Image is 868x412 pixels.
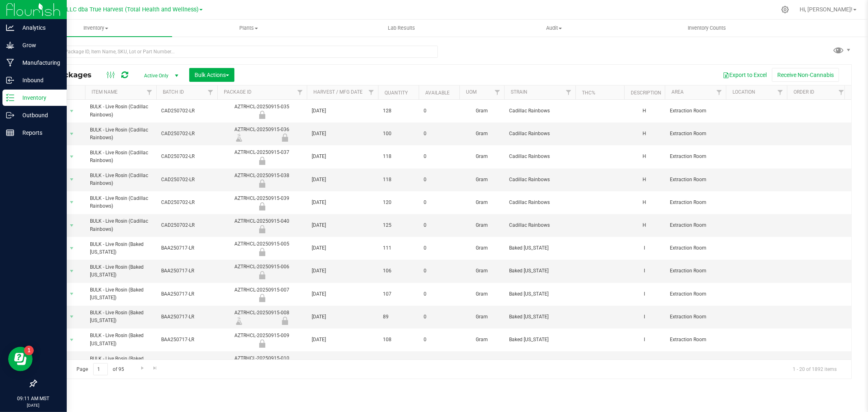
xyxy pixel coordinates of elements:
[90,172,151,187] span: BULK - Live Rosin (Cadillac Rainbows)
[383,176,414,184] span: 118
[90,355,151,370] span: BULK - Live Rosin (Baked [US_STATE])
[677,24,737,32] span: Inventory Counts
[216,202,308,210] div: Out for Testing
[383,336,414,344] span: 108
[216,248,308,256] div: Out for Testing
[312,359,373,366] span: [DATE]
[385,90,408,96] a: Quantity
[509,336,571,344] span: Baked [US_STATE]
[216,263,308,279] div: AZTRHCL-20250915-006
[786,363,843,375] span: 1 - 20 of 1892 items
[216,317,262,325] div: Lab Sample
[161,336,212,344] span: BAA250717-LR
[293,85,307,99] a: Filter
[670,244,721,252] span: Extraction Room
[464,267,499,275] span: Gram
[90,309,151,324] span: BULK - Live Rosin (Baked [US_STATE])
[509,130,571,138] span: Cadillac Rainbows
[491,85,504,99] a: Filter
[670,221,721,229] span: Extraction Room
[629,312,660,322] div: I
[464,130,499,138] span: Gram
[670,199,721,206] span: Extraction Room
[216,286,308,302] div: AZTRHCL-20250915-007
[216,332,308,348] div: AZTRHCL-20250915-009
[216,172,308,188] div: AZTRHCL-20250915-038
[424,221,455,229] span: 0
[509,107,571,115] span: Cadillac Rainbows
[14,40,63,50] p: Grow
[312,336,373,344] span: [DATE]
[670,267,721,275] span: Extraction Room
[36,46,438,58] input: Search Package ID, Item Name, SKU, Lot or Part Number...
[732,89,755,95] a: Location
[90,195,151,210] span: BULK - Live Rosin (Cadillac Rainbows)
[173,24,324,32] span: Plants
[163,89,184,95] a: Batch ID
[90,103,151,118] span: BULK - Live Rosin (Cadillac Rainbows)
[6,94,14,102] inline-svg: Inventory
[365,85,378,99] a: Filter
[14,75,63,85] p: Inbound
[216,157,308,165] div: Out for Testing
[424,199,455,206] span: 0
[312,176,373,184] span: [DATE]
[509,244,571,252] span: Baked [US_STATE]
[143,85,156,99] a: Filter
[800,6,853,13] span: Hi, [PERSON_NAME]!
[90,149,151,164] span: BULK - Live Rosin (Cadillac Rainbows)
[670,107,721,115] span: Extraction Room
[90,241,151,256] span: BULK - Live Rosin (Baked [US_STATE])
[509,267,571,275] span: Baked [US_STATE]
[464,199,499,206] span: Gram
[312,221,373,229] span: [DATE]
[161,221,212,229] span: CAD250702-LR
[161,153,212,160] span: CAD250702-LR
[466,89,477,95] a: UOM
[377,24,426,32] span: Lab Results
[161,359,212,366] span: BAA250717-LR
[629,289,660,299] div: I
[90,126,151,142] span: BULK - Live Rosin (Cadillac Rainbows)
[216,294,308,302] div: Out for Testing
[511,89,527,95] a: Strain
[216,195,308,210] div: AZTRHCL-20250915-039
[312,107,373,115] span: [DATE]
[136,363,148,374] a: Go to the next page
[20,24,172,32] span: Inventory
[216,217,308,233] div: AZTRHCL-20250915-040
[216,340,308,348] div: Out for Testing
[631,90,661,96] a: Description
[67,334,77,346] span: select
[671,89,684,95] a: Area
[67,197,77,208] span: select
[216,180,308,188] div: Out for Testing
[464,336,499,344] span: Gram
[90,332,151,347] span: BULK - Live Rosin (Baked [US_STATE])
[478,20,630,37] a: Audit
[780,6,790,13] div: Manage settings
[14,110,63,120] p: Outbound
[92,89,118,95] a: Item Name
[424,244,455,252] span: 0
[478,24,630,32] span: Audit
[262,134,308,142] div: Out for Testing
[6,111,14,119] inline-svg: Outbound
[24,6,199,13] span: DXR FINANCE 4 LLC dba True Harvest (Total Health and Wellness)
[670,336,721,344] span: Extraction Room
[312,267,373,275] span: [DATE]
[216,355,308,370] div: AZTRHCL-20250915-010
[67,220,77,231] span: select
[216,126,308,142] div: AZTRHCL-20250915-036
[161,267,212,275] span: BAA250717-LR
[383,130,414,138] span: 100
[6,129,14,137] inline-svg: Reports
[161,290,212,298] span: BAA250717-LR
[464,107,499,115] span: Gram
[670,290,721,298] span: Extraction Room
[562,85,575,99] a: Filter
[161,176,212,184] span: CAD250702-LR
[772,68,839,82] button: Receive Non-Cannabis
[670,313,721,321] span: Extraction Room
